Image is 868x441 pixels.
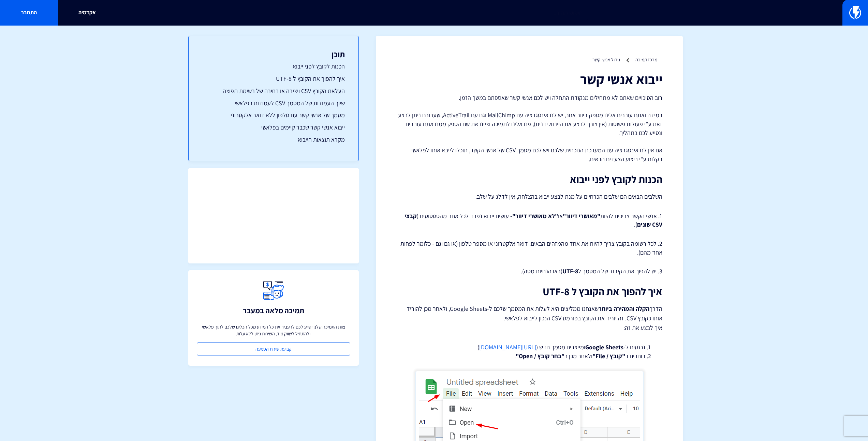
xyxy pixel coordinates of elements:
[202,123,345,132] a: ייבוא אנשי קשר שכבר קיימים בפלאשי
[413,352,645,361] li: בוחרים ב ולאחר מכן ב .
[243,306,304,315] h3: תמיכה מלאה במעבר
[479,343,536,351] a: [URL][DOMAIN_NAME]
[592,57,620,63] a: ניהול אנשי קשר
[202,50,345,59] h3: תוכן
[512,212,558,220] strong: "לא מאושרי דיוור"
[197,323,350,337] p: צוות התמיכה שלנו יסייע לכם להעביר את כל המידע מכל הכלים שלכם לתוך פלאשי ולהתחיל לשווק מיד, השירות...
[202,62,345,71] a: הכנות לקובץ לפני ייבוא
[396,212,662,229] p: 1. אנשי הקשר צריכים להיות או - עושים ייבוא נפרד לכל אחד מהסטטוסים ( ).
[396,174,662,185] h2: הכנות לקובץ לפני ייבוא
[562,267,578,275] strong: UTF-8
[281,5,588,21] input: חיפוש מהיר...
[202,135,345,144] a: מקרא תוצאות הייבוא
[396,304,662,333] p: הדרך שאנחנו ממליצים היא לעלות את המסמך שלכם ל-Google Sheets, ולאחר מכן להוריד אותו כקובץ CSV. זה ...
[396,72,662,87] h1: ייבוא אנשי קשר
[404,212,662,229] strong: קבצי CSV שונים
[635,57,657,63] a: מרכז תמיכה
[202,87,345,95] a: העלאת הקובץ CSV ויצירה או בחירה של רשימת תפוצה
[396,239,662,257] p: 2. לכל רשומה בקובץ צריך להיות את אחד מהמזהים הבאים: דואר אלקטרוני או מספר טלפון (או גם וגם - כלומ...
[413,343,645,352] li: נכנסים ל- ומייצרים מסמך חדש ( )
[396,93,662,164] p: רוב הסיכויים שאתם לא מתחילים מנקודת התחלה ויש לכם אנשי קשר שאספתם במשך הזמן. במידה ואתם עוברים אל...
[585,343,623,351] strong: Google Sheets
[599,305,649,313] strong: הקלה והמהירה ביותר
[396,267,662,276] p: 3. יש להפוך את הקידוד של המסמך ל (ראו הנחיות מטה).
[396,286,662,297] h2: איך להפוך את הקובץ ל UTF-8
[592,352,625,360] strong: "קובץ / File"
[202,111,345,120] a: מסמך של אנשי קשר עם טלפון ללא דואר אלקטרוני
[516,352,564,360] strong: "בחר קובץ / Open"
[202,99,345,108] a: שיוך העמודות של המסמך CSV לעמודות בפלאשי
[396,192,662,201] p: השלבים הבאים הם שלבים הכרחיים על מנת לבצע ייבוא בהצלחה, אין לדלג על שלב.
[202,74,345,83] a: איך להפוך את הקובץ ל UTF-8
[197,343,350,355] a: קביעת שיחת הטמעה
[563,212,600,220] strong: "מאושרי דיוור"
